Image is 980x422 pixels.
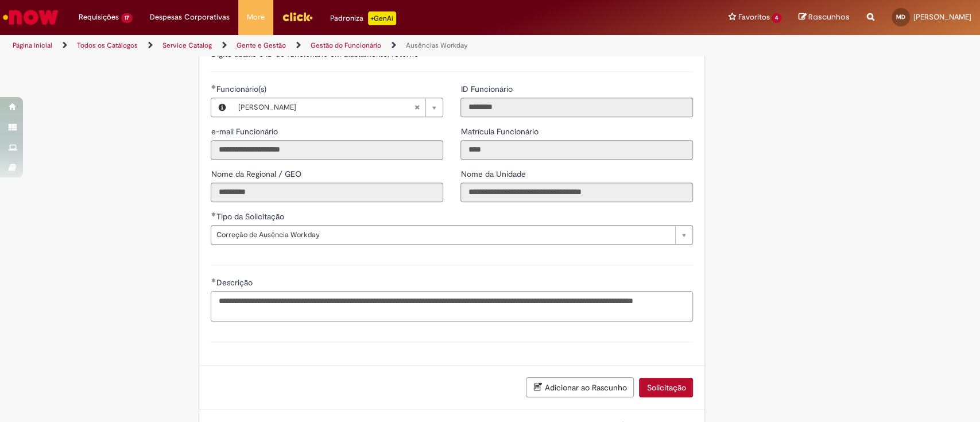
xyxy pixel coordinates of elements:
[526,377,634,397] button: Adicionar ao Rascunho
[247,11,265,23] span: More
[799,12,850,23] a: Rascunhos
[77,41,138,50] a: Todos os Catálogos
[238,98,414,117] span: [PERSON_NAME]
[808,11,850,22] span: Rascunhos
[79,11,119,23] span: Requisições
[738,11,769,23] span: Favoritos
[121,13,133,23] span: 17
[216,211,286,222] span: Tipo da Solicitação
[211,126,280,137] span: Somente leitura - e-mail Funcionário
[913,12,971,22] span: [PERSON_NAME]
[211,140,443,160] input: e-mail Funcionário
[1,6,60,29] img: ServiceNow
[232,98,443,117] a: [PERSON_NAME]Limpar campo Funcionário(s)
[639,378,693,397] button: Solicitação
[216,226,669,244] span: Correção de Ausência Workday
[406,41,468,50] a: Ausências Workday
[211,169,303,179] span: Somente leitura - Nome da Regional / GEO
[460,169,528,179] span: Somente leitura - Nome da Unidade
[211,212,216,216] span: Obrigatório Preenchido
[237,41,286,50] a: Gente e Gestão
[9,35,645,56] ul: Trilhas de página
[460,84,514,94] span: Somente leitura - ID Funcionário
[896,13,905,21] span: MD
[211,183,443,202] input: Nome da Regional / GEO
[216,277,254,288] span: Descrição
[460,98,693,117] input: ID Funcionário
[211,98,232,117] button: Funcionário(s), Visualizar este registro Thiago Luiz De Souza Salles
[460,183,693,202] input: Nome da Unidade
[211,49,418,59] label: Digite abaixo o ID do funcionário em afastamento/retorno
[282,8,313,25] img: click_logo_yellow_360x200.png
[330,11,396,25] div: Padroniza
[211,291,693,322] textarea: Descrição
[13,41,52,50] a: Página inicial
[216,84,268,94] span: Necessários - Funcionário(s)
[772,13,781,23] span: 4
[162,41,212,50] a: Service Catalog
[460,126,540,137] span: Somente leitura - Matrícula Funcionário
[150,11,230,23] span: Despesas Corporativas
[211,84,216,89] span: Obrigatório Preenchido
[211,278,216,282] span: Obrigatório Preenchido
[408,98,425,117] abbr: Limpar campo Funcionário(s)
[368,11,396,25] p: +GenAi
[460,140,693,160] input: Matrícula Funcionário
[311,41,381,50] a: Gestão do Funcionário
